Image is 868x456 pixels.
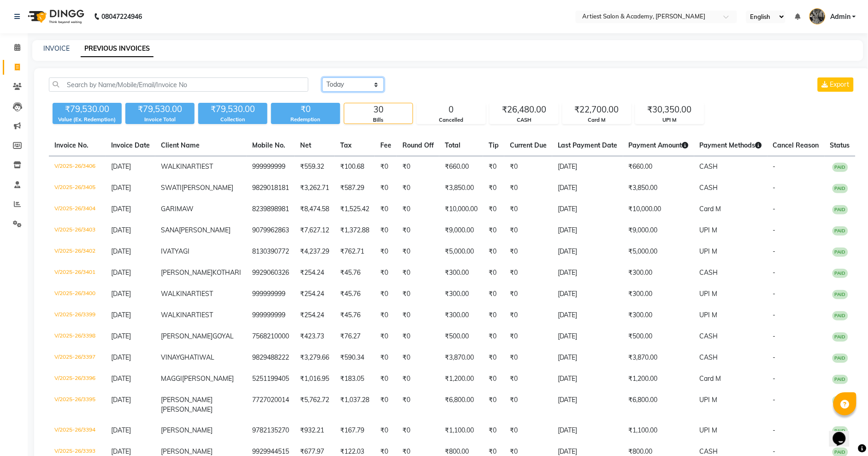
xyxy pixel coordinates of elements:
[49,77,308,92] input: Search by Name/Mobile/Email/Invoice No
[483,241,504,262] td: ₹0
[295,178,335,199] td: ₹3,262.71
[247,156,295,178] td: 999999999
[483,368,504,390] td: ₹0
[397,220,439,241] td: ₹0
[773,162,776,171] span: -
[833,184,848,193] span: PAID
[809,8,826,24] img: Admin
[247,368,295,390] td: 5251199405
[271,116,340,124] div: Redemption
[198,116,267,124] div: Collection
[552,178,623,199] td: [DATE]
[504,305,552,326] td: ₹0
[247,347,295,368] td: 9829488222
[833,290,848,299] span: PAID
[833,226,848,236] span: PAID
[833,248,848,257] span: PAID
[700,290,718,298] span: UPI M
[552,241,623,262] td: [DATE]
[552,305,623,326] td: [DATE]
[700,184,718,192] span: CASH
[161,247,171,255] span: IVA
[344,116,413,124] div: Bills
[558,141,618,149] span: Last Payment Date
[375,156,397,178] td: ₹0
[439,262,483,284] td: ₹300.00
[247,220,295,241] td: 9079962863
[483,305,504,326] td: ₹0
[43,44,70,53] a: INVOICE
[439,390,483,420] td: ₹6,800.00
[397,390,439,420] td: ₹0
[49,420,106,441] td: V/2025-26/3394
[397,241,439,262] td: ₹0
[380,141,391,149] span: Fee
[375,199,397,220] td: ₹0
[171,247,189,255] span: TYAGI
[161,184,182,192] span: SWATI
[397,420,439,441] td: ₹0
[552,368,623,390] td: [DATE]
[335,368,375,390] td: ₹183.05
[49,305,106,326] td: V/2025-26/3399
[483,326,504,347] td: ₹0
[483,390,504,420] td: ₹0
[833,311,848,320] span: PAID
[335,284,375,305] td: ₹45.76
[247,262,295,284] td: 9929060326
[252,141,285,149] span: Mobile No.
[504,284,552,305] td: ₹0
[700,447,718,456] span: CASH
[504,368,552,390] td: ₹0
[623,390,694,420] td: ₹6,800.00
[417,103,485,116] div: 0
[111,184,131,192] span: [DATE]
[439,368,483,390] td: ₹1,200.00
[335,199,375,220] td: ₹1,525.42
[375,178,397,199] td: ₹0
[773,447,776,456] span: -
[439,284,483,305] td: ₹300.00
[247,326,295,347] td: 7568210000
[773,226,776,234] span: -
[247,178,295,199] td: 9829018181
[161,311,187,319] span: WALKIN
[295,199,335,220] td: ₹8,474.58
[490,116,558,124] div: CASH
[504,262,552,284] td: ₹0
[335,156,375,178] td: ₹100.68
[295,347,335,368] td: ₹3,279.66
[700,226,718,234] span: UPI M
[829,419,859,447] iframe: chat widget
[773,353,776,361] span: -
[49,156,106,178] td: V/2025-26/3406
[161,205,186,213] span: GARIMA
[340,141,352,149] span: Tax
[375,390,397,420] td: ₹0
[773,426,776,434] span: -
[833,354,848,363] span: PAID
[375,368,397,390] td: ₹0
[773,247,776,255] span: -
[490,103,558,116] div: ₹26,480.00
[335,305,375,326] td: ₹45.76
[161,226,179,234] span: SANA
[397,178,439,199] td: ₹0
[81,41,154,57] a: PREVIOUS INVOICES
[833,375,848,384] span: PAID
[180,353,214,361] span: GHATIWAL
[295,156,335,178] td: ₹559.32
[295,368,335,390] td: ₹1,016.95
[111,290,131,298] span: [DATE]
[623,420,694,441] td: ₹1,100.00
[49,390,106,420] td: V/2025-26/3395
[552,347,623,368] td: [DATE]
[700,353,718,361] span: CASH
[623,241,694,262] td: ₹5,000.00
[773,396,776,404] span: -
[397,199,439,220] td: ₹0
[700,374,721,383] span: Card M
[483,420,504,441] td: ₹0
[504,347,552,368] td: ₹0
[833,269,848,278] span: PAID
